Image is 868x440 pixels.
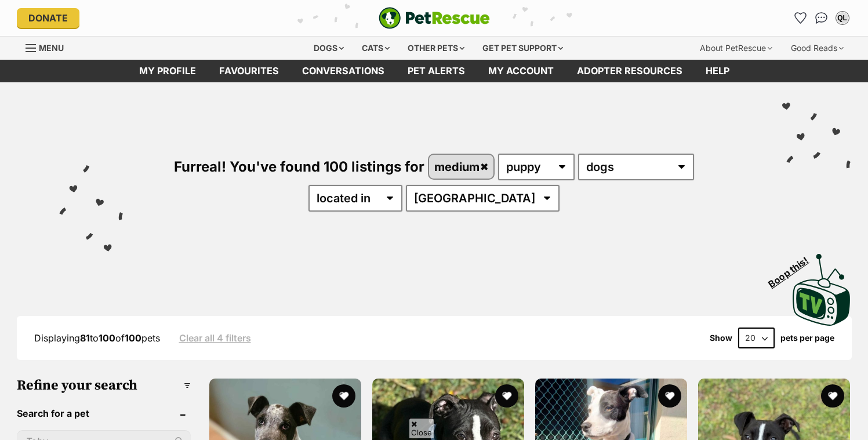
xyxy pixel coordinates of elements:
strong: 81 [80,332,90,344]
header: Search for a pet [17,408,191,419]
div: Get pet support [474,37,571,60]
span: Menu [39,43,64,53]
a: Menu [26,37,72,57]
span: Furreal! You've found 100 listings for [174,158,424,175]
button: favourite [332,384,355,408]
span: Show [710,333,732,343]
a: medium [429,155,494,179]
button: favourite [495,384,518,408]
a: My account [477,60,565,82]
h3: Refine your search [17,377,191,394]
label: pets per page [780,333,834,343]
a: Clear all 4 filters [179,333,251,343]
img: PetRescue TV logo [793,254,851,326]
div: QL [837,12,848,24]
button: favourite [658,384,681,408]
div: Other pets [400,37,473,60]
div: Good Reads [783,37,852,60]
span: Boop this! [767,248,820,289]
a: Pet alerts [396,60,477,82]
a: Boop this! [793,243,851,328]
a: PetRescue [379,7,490,29]
a: Favourites [791,9,810,27]
a: My profile [128,60,208,82]
span: Displaying to of pets [34,332,160,344]
img: logo-e224e6f780fb5917bec1dbf3a21bbac754714ae5b6737aabdf751b685950b380.svg [379,7,490,29]
iframe: Help Scout Beacon - Open [784,382,845,417]
button: My account [833,9,852,27]
strong: 100 [125,332,141,344]
a: Donate [17,8,79,28]
a: Favourites [208,60,290,82]
a: Help [694,60,741,82]
a: Adopter resources [565,60,694,82]
div: Cats [354,37,398,60]
div: Dogs [306,37,352,60]
a: Conversations [812,9,831,27]
a: conversations [290,60,396,82]
div: About PetRescue [692,37,780,60]
img: chat-41dd97257d64d25036548639549fe6c8038ab92f7586957e7f3b1b290dea8141.svg [815,12,827,24]
span: Close [409,418,434,438]
strong: 100 [99,332,115,344]
ul: Account quick links [791,9,852,27]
